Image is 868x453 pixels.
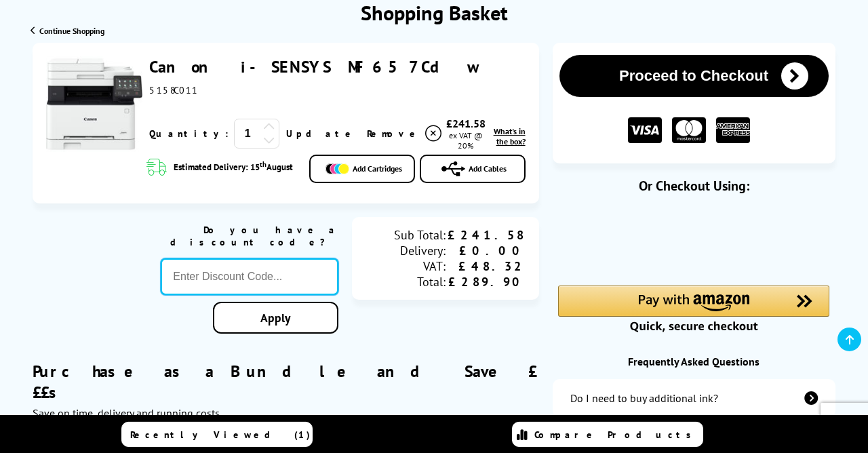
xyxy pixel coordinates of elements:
span: ex VAT @ 20% [449,130,483,151]
span: Quantity: [149,127,229,140]
button: Proceed to Checkout [559,55,829,97]
div: £48.32 [446,258,526,274]
div: Frequently Asked Questions [553,355,835,368]
div: Or Checkout Using: [553,177,835,195]
a: Delete item from your basket [367,123,443,144]
img: VISA [628,117,662,144]
span: Estimated Delivery: 15 August [174,159,293,178]
sup: th [260,159,267,169]
span: Continue Shopping [39,26,104,36]
div: Total: [366,274,446,290]
div: £0.00 [446,243,526,258]
div: Do I need to buy additional ink? [570,391,718,405]
a: Apply [213,302,338,334]
a: Canon i-SENSYS MF657Cdw [149,56,479,77]
a: lnk_inthebox [488,126,526,146]
div: Save on time, delivery and running costs [33,406,538,420]
img: Add Cartridges [325,163,349,174]
div: Do you have a discount code? [161,224,338,248]
a: Recently Viewed (1) [121,422,313,447]
span: 5158C011 [149,84,198,96]
a: Update [286,127,356,140]
span: Add Cartridges [353,163,402,174]
div: Amazon Pay - Use your Amazon account [558,285,829,333]
span: Compare Products [534,429,698,441]
div: £241.58 [443,117,488,130]
iframe: PayPal [558,216,829,262]
span: Recently Viewed (1) [130,429,311,441]
div: Delivery: [366,243,446,258]
img: American Express [716,117,750,144]
div: Sub Total: [366,227,446,243]
div: £241.58 [446,227,526,243]
a: Continue Shopping [31,26,104,36]
input: Enter Discount Code... [161,258,338,295]
img: MASTER CARD [672,117,706,144]
a: Compare Products [512,422,703,447]
a: additional-ink [553,379,835,417]
div: £289.90 [446,274,526,290]
span: Add Cables [469,163,507,174]
div: Purchase as a Bundle and Save £££s [33,340,538,420]
div: VAT: [366,258,446,274]
span: Remove [367,127,420,140]
img: Canon i-SENSYS MF657Cdw [46,56,142,152]
span: What's in the box? [494,126,526,146]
